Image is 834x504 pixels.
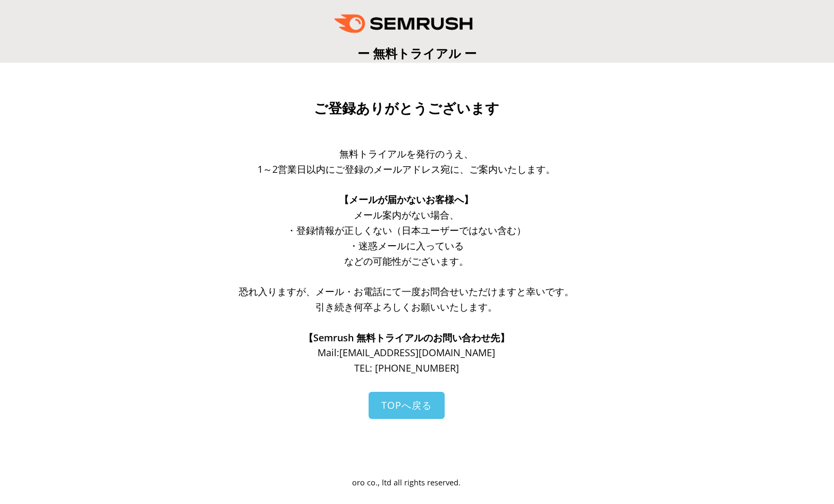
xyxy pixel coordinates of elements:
[257,163,555,175] span: 1～2営業日以内にご登録のメールアドレス宛に、ご案内いたします。
[239,285,574,298] span: 恐れ入りますが、メール・お電話にて一度お問合せいただけますと幸いです。
[354,208,459,221] span: メール案内がない場合、
[339,147,473,160] span: 無料トライアルを発行のうえ、
[349,239,464,252] span: ・迷惑メールに入っている
[314,100,499,116] span: ご登録ありがとうございます
[318,346,495,359] span: Mail: [EMAIL_ADDRESS][DOMAIN_NAME]
[354,362,459,374] span: TEL: [PHONE_NUMBER]
[315,300,497,313] span: 引き続き何卒よろしくお願いいたします。
[352,477,461,488] span: oro co., ltd all rights reserved.
[339,193,473,206] span: 【メールが届かないお客様へ】
[357,45,477,62] span: ー 無料トライアル ー
[287,224,526,237] span: ・登録情報が正しくない（日本ユーザーではない含む）
[369,392,445,419] a: TOPへ戻る
[304,331,510,344] span: 【Semrush 無料トライアルのお問い合わせ先】
[344,255,469,267] span: などの可能性がございます。
[381,399,432,411] span: TOPへ戻る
